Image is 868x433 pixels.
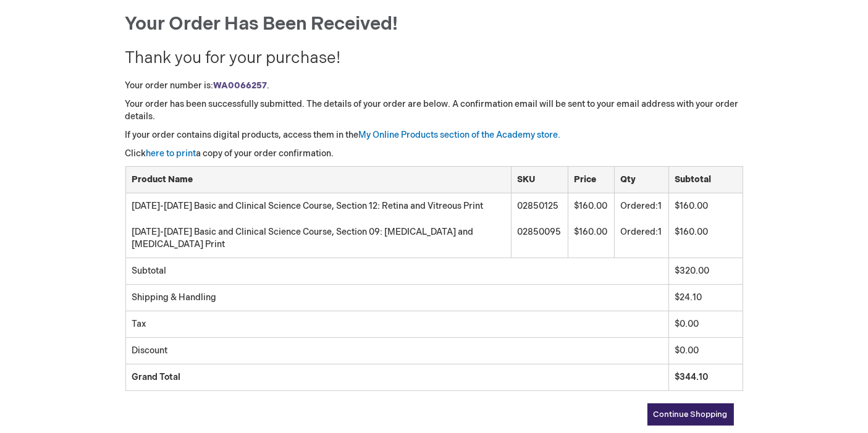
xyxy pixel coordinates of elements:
td: 1 [614,219,668,258]
th: Subtotal [668,167,743,193]
td: [DATE]-[DATE] Basic and Clinical Science Course, Section 09: [MEDICAL_DATA] and [MEDICAL_DATA] Print [125,219,511,258]
span: Continue Shopping [654,410,728,419]
a: here to print [146,148,196,159]
td: $344.10 [668,364,743,391]
th: Product Name [125,167,511,193]
a: WA0066257 [214,80,268,91]
th: Qty [614,167,668,193]
td: $160.00 [668,193,743,219]
p: If your order contains digital products, access them in the [125,129,743,141]
td: $160.00 [568,193,614,219]
p: Click a copy of your order confirmation. [125,148,743,160]
span: Ordered: [621,201,659,211]
h2: Thank you for your purchase! [125,50,743,68]
a: My Online Products section of the Academy store. [359,130,561,140]
td: 02850125 [511,193,568,219]
span: Ordered: [621,227,659,237]
td: $24.10 [668,285,743,311]
th: SKU [511,167,568,193]
td: $0.00 [668,338,743,364]
td: 02850095 [511,219,568,258]
td: Shipping & Handling [125,285,668,311]
td: $160.00 [668,219,743,258]
td: 1 [614,193,668,219]
td: $160.00 [568,219,614,258]
p: Your order has been successfully submitted. The details of your order are below. A confirmation e... [125,98,743,123]
td: Tax [125,311,668,338]
span: Your order has been received! [125,13,398,35]
td: Grand Total [125,364,668,391]
td: Discount [125,338,668,364]
th: Price [568,167,614,193]
td: $0.00 [668,311,743,338]
td: Subtotal [125,258,668,285]
td: [DATE]-[DATE] Basic and Clinical Science Course, Section 12: Retina and Vitreous Print [125,193,511,219]
a: Continue Shopping [647,403,734,426]
td: $320.00 [668,258,743,285]
p: Your order number is: . [125,80,743,92]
